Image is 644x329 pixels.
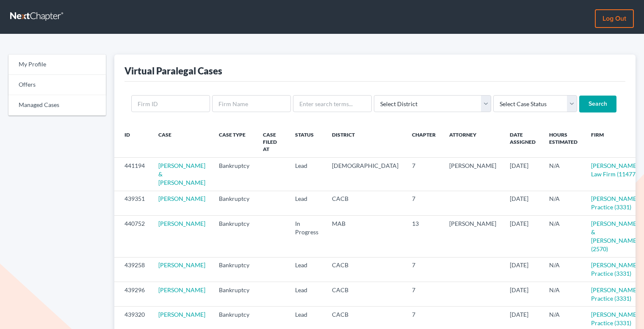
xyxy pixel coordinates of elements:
td: N/A [542,282,584,307]
a: [PERSON_NAME] [158,220,205,227]
th: Date Assigned [503,126,542,158]
td: MAB [325,216,405,257]
th: Case Type [212,126,256,158]
td: [DATE] [503,216,542,257]
a: Managed Cases [8,95,106,115]
a: [PERSON_NAME] & [PERSON_NAME] [158,162,205,186]
th: Hours Estimated [542,126,584,158]
th: Case [152,126,212,158]
td: CACB [325,191,405,215]
td: Bankruptcy [212,216,256,257]
td: Lead [288,158,325,191]
th: Case Filed At [256,126,288,158]
td: N/A [542,216,584,257]
td: Lead [288,282,325,307]
a: [PERSON_NAME] Practice (3331) [591,311,638,326]
td: [PERSON_NAME] [442,216,503,257]
td: 7 [405,257,442,282]
td: Bankruptcy [212,257,256,282]
a: [PERSON_NAME] [158,195,205,202]
div: Virtual Paralegal Cases [124,65,222,77]
a: [PERSON_NAME] Practice (3331) [591,286,638,302]
td: 439296 [114,282,152,307]
td: CACB [325,257,405,282]
th: Attorney [442,126,503,158]
input: Firm Name [212,95,291,112]
td: Bankruptcy [212,158,256,191]
td: [DATE] [503,282,542,307]
td: N/A [542,257,584,282]
a: My Profile [8,55,106,75]
a: Log out [595,9,634,28]
input: Enter search terms... [293,95,372,112]
td: Bankruptcy [212,191,256,215]
th: District [325,126,405,158]
td: 7 [405,282,442,307]
td: CACB [325,282,405,307]
td: 13 [405,216,442,257]
td: 440752 [114,216,152,257]
th: ID [114,126,152,158]
a: [PERSON_NAME] Law Firm (11477) [591,162,638,178]
a: [PERSON_NAME] [158,311,205,318]
td: 439258 [114,257,152,282]
a: [PERSON_NAME] Practice (3331) [591,261,638,277]
a: [PERSON_NAME] Practice (3331) [591,195,638,211]
td: [PERSON_NAME] [442,158,503,191]
td: [DATE] [503,158,542,191]
td: [DEMOGRAPHIC_DATA] [325,158,405,191]
input: Search [579,96,616,112]
td: Lead [288,257,325,282]
td: N/A [542,158,584,191]
td: [DATE] [503,191,542,215]
td: 441194 [114,158,152,191]
td: 7 [405,191,442,215]
td: Bankruptcy [212,282,256,307]
th: Status [288,126,325,158]
td: 7 [405,158,442,191]
th: Chapter [405,126,442,158]
a: [PERSON_NAME] [158,286,205,293]
a: [PERSON_NAME] & [PERSON_NAME] (2570) [591,220,638,252]
a: Offers [8,75,106,95]
td: In Progress [288,216,325,257]
input: Firm ID [131,95,210,112]
td: 439351 [114,191,152,215]
td: Lead [288,191,325,215]
a: [PERSON_NAME] [158,261,205,269]
td: [DATE] [503,257,542,282]
td: N/A [542,191,584,215]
